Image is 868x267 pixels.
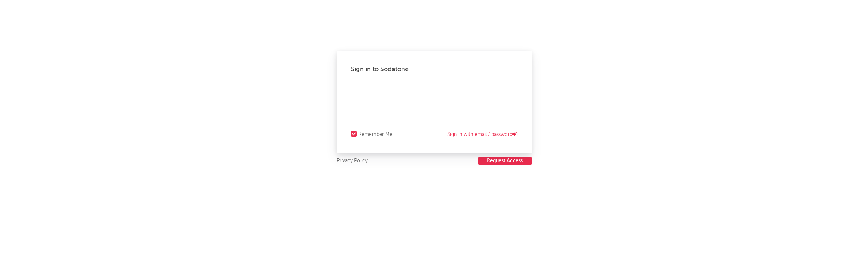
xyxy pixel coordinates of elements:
div: Remember Me [358,130,392,139]
button: Request Access [478,157,532,165]
div: Sign in to Sodatone [351,65,517,73]
a: Sign in with email / password [447,130,517,139]
a: Privacy Policy [337,157,368,165]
